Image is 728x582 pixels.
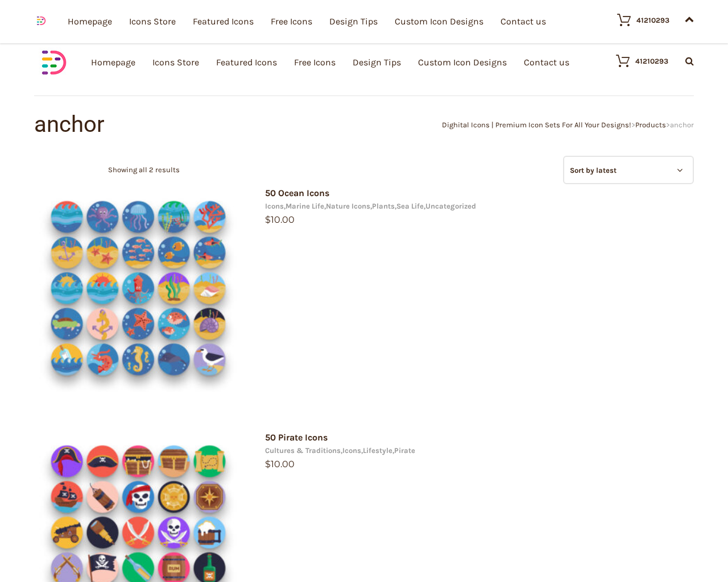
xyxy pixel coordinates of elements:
div: , , , [34,429,694,454]
div: 41210293 [636,16,669,24]
a: Cultures & Traditions [265,446,341,455]
p: Showing all 2 results [108,156,180,184]
div: , , , , , [34,184,694,210]
a: Icons [342,446,361,455]
a: Lifestyle [363,446,392,455]
a: Uncategorized [425,202,476,210]
span: $ [265,459,271,469]
div: > > [364,121,694,128]
bdi: 10.00 [265,459,295,469]
a: Sea Life [396,202,424,210]
a: Plants [372,202,395,210]
a: Icons [265,202,284,210]
a: Pirate [394,446,415,455]
a: 50 Pirate Icons [265,432,328,443]
a: 41210293 [605,54,668,68]
a: Nature Icons [326,202,370,210]
h1: anchor [34,113,364,136]
span: anchor [670,120,694,129]
a: 41210293 [606,13,669,27]
a: Products [635,120,666,129]
a: 50 Ocean Icons [265,188,329,198]
a: Dighital Icons | Premium Icon Sets For All Your Designs! [442,120,631,129]
a: Marine Life [286,202,324,210]
div: 41210293 [635,57,668,65]
bdi: 10.00 [265,214,295,225]
span: $ [265,214,271,225]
